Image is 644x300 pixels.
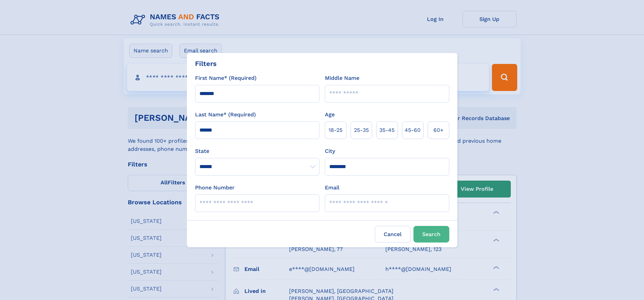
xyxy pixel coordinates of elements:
label: State [195,147,319,155]
label: Age [325,111,335,119]
span: 35‑45 [379,126,395,134]
label: City [325,147,335,155]
span: 25‑35 [354,126,369,134]
label: Phone Number [195,184,235,192]
label: Middle Name [325,74,359,82]
span: 18‑25 [329,126,342,134]
label: Email [325,184,339,192]
button: Search [413,226,449,243]
label: Last Name* (Required) [195,111,256,119]
span: 45‑60 [405,126,421,134]
label: First Name* (Required) [195,74,257,82]
div: Filters [195,59,217,69]
span: 60+ [433,126,444,134]
label: Cancel [375,226,411,243]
